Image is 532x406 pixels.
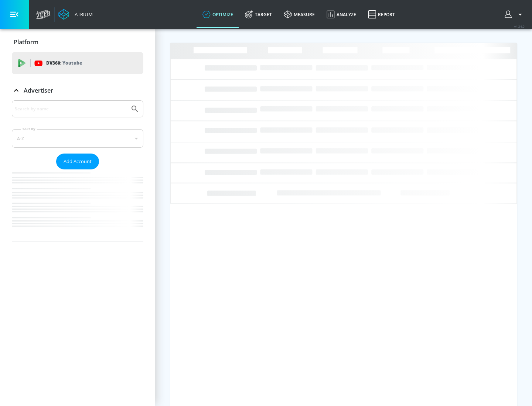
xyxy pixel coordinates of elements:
p: DV360: [46,59,82,67]
a: optimize [197,1,239,28]
input: Search by name [15,104,127,114]
p: Advertiser [24,86,53,94]
p: Youtube [62,59,82,67]
div: A-Z [12,129,143,148]
p: Platform [14,38,38,46]
div: Advertiser [12,100,143,241]
span: v 4.24.0 [514,24,525,28]
a: Report [362,1,401,28]
label: Sort By [21,127,37,131]
button: Add Account [56,154,99,169]
span: Add Account [64,157,92,166]
div: Platform [12,32,143,52]
div: DV360: Youtube [12,52,143,74]
div: Advertiser [12,80,143,101]
a: Analyze [321,1,362,28]
a: measure [278,1,321,28]
nav: list of Advertiser [12,169,143,241]
a: Atrium [58,9,93,20]
div: Atrium [72,11,93,18]
a: Target [239,1,278,28]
